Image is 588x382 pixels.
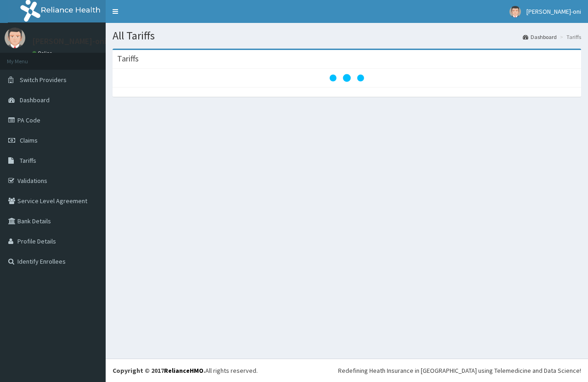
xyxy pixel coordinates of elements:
p: [PERSON_NAME]-oni [32,37,106,45]
a: RelianceHMO [164,366,204,375]
a: Dashboard [523,33,557,41]
footer: All rights reserved. [106,359,588,382]
h3: Tariffs [117,55,139,63]
a: Online [32,50,54,56]
span: Switch Providers [20,76,67,84]
img: User Image [5,28,25,48]
span: [PERSON_NAME]-oni [526,7,581,16]
span: Tariffs [20,156,36,165]
strong: Copyright © 2017 . [113,366,205,375]
h1: All Tariffs [113,30,581,42]
img: User Image [509,6,521,17]
span: Claims [20,136,38,144]
span: Dashboard [20,96,50,104]
li: Tariffs [558,33,581,41]
div: Redefining Heath Insurance in [GEOGRAPHIC_DATA] using Telemedicine and Data Science! [338,366,581,375]
svg: audio-loading [328,60,365,96]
